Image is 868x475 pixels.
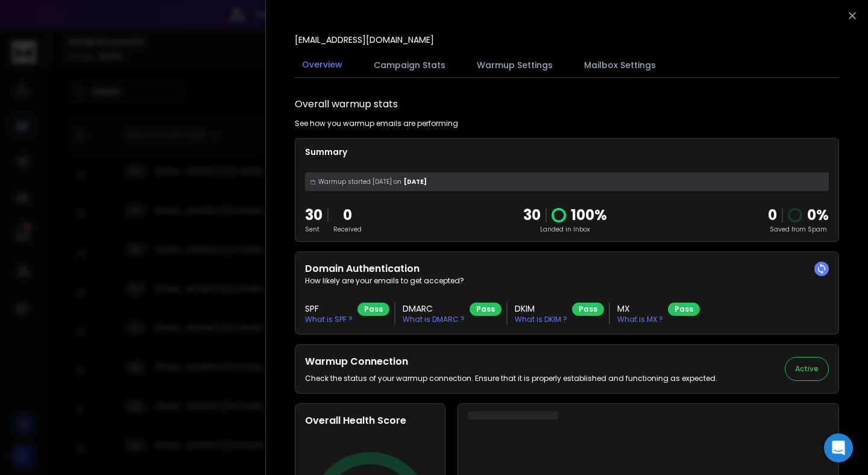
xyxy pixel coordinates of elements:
[572,303,604,316] div: Pass
[305,315,353,324] p: What is SPF ?
[366,52,453,78] button: Campaign Stats
[305,374,717,383] p: Check the status of your warmup connection. Ensure that it is properly established and functionin...
[295,97,398,112] h1: Overall warmup stats
[333,225,362,234] p: Received
[807,206,829,225] p: 0 %
[305,172,829,191] div: [DATE]
[768,225,829,234] p: Saved from Spam
[470,303,502,316] div: Pass
[295,119,458,128] p: See how you warmup emails are performing
[333,206,362,225] p: 0
[523,206,541,225] p: 30
[515,315,567,324] p: What is DKIM ?
[515,303,567,315] h3: DKIM
[523,225,607,234] p: Landed in Inbox
[305,276,829,286] p: How likely are your emails to get accepted?
[768,205,777,225] strong: 0
[305,303,353,315] h3: SPF
[470,52,560,78] button: Warmup Settings
[785,357,829,381] button: Active
[305,225,322,234] p: Sent
[617,315,663,324] p: What is MX ?
[357,303,389,316] div: Pass
[571,206,607,225] p: 100 %
[305,206,322,225] p: 30
[577,52,663,78] button: Mailbox Settings
[295,51,350,79] button: Overview
[305,354,717,369] h2: Warmup Connection
[305,262,829,276] h2: Domain Authentication
[617,303,663,315] h3: MX
[305,146,829,158] p: Summary
[824,433,853,462] div: Open Intercom Messenger
[318,177,401,186] span: Warmup started [DATE] on
[403,315,465,324] p: What is DMARC ?
[295,34,434,46] p: [EMAIL_ADDRESS][DOMAIN_NAME]
[403,303,465,315] h3: DMARC
[305,414,435,428] h2: Overall Health Score
[668,303,700,316] div: Pass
